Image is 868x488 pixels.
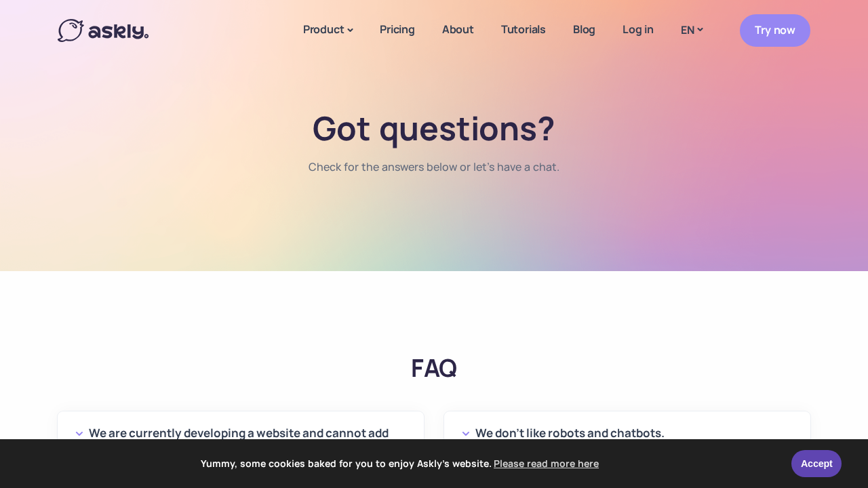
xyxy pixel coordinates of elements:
[20,453,783,474] span: Yummy, some cookies baked for you to enjoy Askly's website.
[740,14,810,46] a: Try now
[429,4,488,55] a: About
[290,4,366,57] a: Product
[791,450,842,477] a: Accept
[609,4,667,55] a: Log in
[559,4,609,55] a: Blog
[219,108,650,148] h1: Got questions?
[58,352,810,384] h2: FAQ
[309,158,559,190] nav: breadcrumb
[492,453,601,474] a: learn more about cookies
[366,4,429,55] a: Pricing
[309,158,559,176] a: Check for the answers below or let's have a chat.
[75,424,406,463] button: We are currently developing a website and cannot add additional development projects at this time.
[58,19,149,42] img: Askly
[488,4,559,55] a: Tutorials
[667,20,715,40] a: EN
[462,424,793,443] button: We don't like robots and chatbots.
